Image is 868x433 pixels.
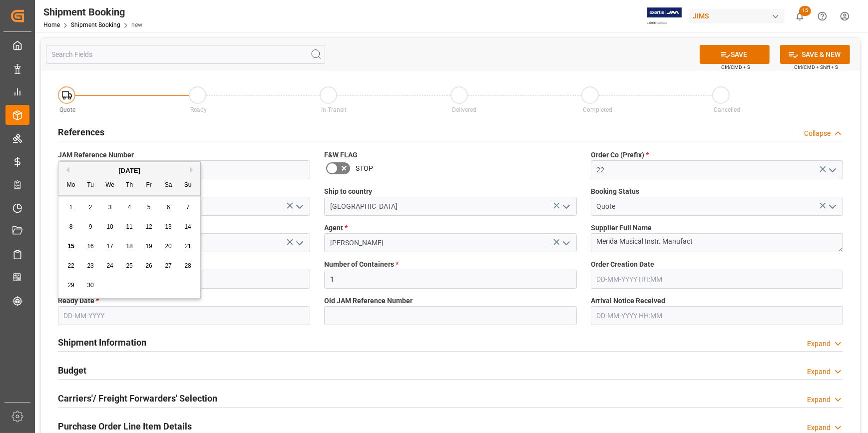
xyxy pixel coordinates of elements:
[591,233,843,252] textarea: Merida Musical Instr. Manufact
[84,260,97,272] div: Choose Tuesday, September 23rd, 2025
[104,260,116,272] div: Choose Wednesday, September 24th, 2025
[647,7,682,25] img: Exertis%20JAM%20-%20Email%20Logo.jpg_1722504956.jpg
[106,243,113,250] span: 17
[123,260,136,272] div: Choose Thursday, September 25th, 2025
[58,364,86,377] h2: Budget
[182,201,194,214] div: Choose Sunday, September 7th, 2025
[324,223,348,233] span: Agent
[143,221,155,233] div: Choose Friday, September 12th, 2025
[145,262,152,269] span: 26
[58,306,310,325] input: DD-MM-YYYY
[591,259,654,270] span: Order Creation Date
[162,240,175,253] div: Choose Saturday, September 20th, 2025
[58,125,104,139] h2: References
[61,198,198,295] div: month 2025-09
[67,243,74,250] span: 15
[147,204,151,211] span: 5
[58,166,200,176] div: [DATE]
[63,167,69,173] button: Previous Month
[65,201,77,214] div: Choose Monday, September 1st, 2025
[67,262,74,269] span: 22
[46,45,325,64] input: Search Fields
[104,240,116,253] div: Choose Wednesday, September 17th, 2025
[87,282,93,289] span: 30
[145,243,152,250] span: 19
[721,63,750,71] span: Ctrl/CMD + S
[128,204,131,211] span: 4
[143,260,155,272] div: Choose Friday, September 26th, 2025
[322,106,347,113] span: In-Transit
[162,260,175,272] div: Choose Saturday, September 27th, 2025
[807,423,831,433] div: Expand
[123,240,136,253] div: Choose Thursday, September 18th, 2025
[143,179,155,192] div: Fr
[106,262,113,269] span: 24
[591,186,639,197] span: Booking Status
[162,221,175,233] div: Choose Saturday, September 13th, 2025
[123,179,136,192] div: Th
[824,162,839,178] button: open menu
[689,6,789,25] button: JIMS
[292,199,307,214] button: open menu
[807,367,831,377] div: Expand
[182,221,194,233] div: Choose Sunday, September 14th, 2025
[184,223,191,230] span: 14
[558,235,573,251] button: open menu
[126,243,132,250] span: 18
[324,296,413,306] span: Old JAM Reference Number
[67,282,74,289] span: 29
[182,240,194,253] div: Choose Sunday, September 21st, 2025
[811,5,834,27] button: Help Center
[789,5,811,27] button: show 15 new notifications
[794,63,838,71] span: Ctrl/CMD + Shift + S
[324,259,399,270] span: Number of Containers
[108,204,112,211] span: 3
[714,106,741,113] span: Cancelled
[700,45,770,64] button: SAVE
[89,204,92,211] span: 2
[126,262,132,269] span: 25
[167,204,170,211] span: 6
[186,204,190,211] span: 7
[182,179,194,192] div: Su
[84,201,97,214] div: Choose Tuesday, September 2nd, 2025
[162,201,175,214] div: Choose Saturday, September 6th, 2025
[143,240,155,253] div: Choose Friday, September 19th, 2025
[145,223,152,230] span: 12
[182,260,194,272] div: Choose Sunday, September 28th, 2025
[65,221,77,233] div: Choose Monday, September 8th, 2025
[591,270,843,289] input: DD-MM-YYYY HH:MM
[58,150,134,160] span: JAM Reference Number
[43,21,60,28] a: Home
[123,221,136,233] div: Choose Thursday, September 11th, 2025
[84,179,97,192] div: Tu
[58,336,146,349] h2: Shipment Information
[583,106,613,113] span: Completed
[780,45,850,64] button: SAVE & NEW
[184,243,191,250] span: 21
[126,223,132,230] span: 11
[824,199,839,214] button: open menu
[106,223,113,230] span: 10
[452,106,477,113] span: Delivered
[60,106,76,113] span: Quote
[104,221,116,233] div: Choose Wednesday, September 10th, 2025
[143,201,155,214] div: Choose Friday, September 5th, 2025
[84,221,97,233] div: Choose Tuesday, September 9th, 2025
[69,223,73,230] span: 8
[191,106,207,113] span: Ready
[591,306,843,325] input: DD-MM-YYYY HH:MM
[184,262,191,269] span: 28
[84,240,97,253] div: Choose Tuesday, September 16th, 2025
[591,223,652,233] span: Supplier Full Name
[87,262,93,269] span: 23
[165,243,171,250] span: 20
[591,296,665,306] span: Arrival Notice Received
[190,167,196,173] button: Next Month
[123,201,136,214] div: Choose Thursday, September 4th, 2025
[162,179,175,192] div: Sa
[58,392,217,405] h2: Carriers'/ Freight Forwarders' Selection
[65,179,77,192] div: Mo
[69,204,73,211] span: 1
[104,179,116,192] div: We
